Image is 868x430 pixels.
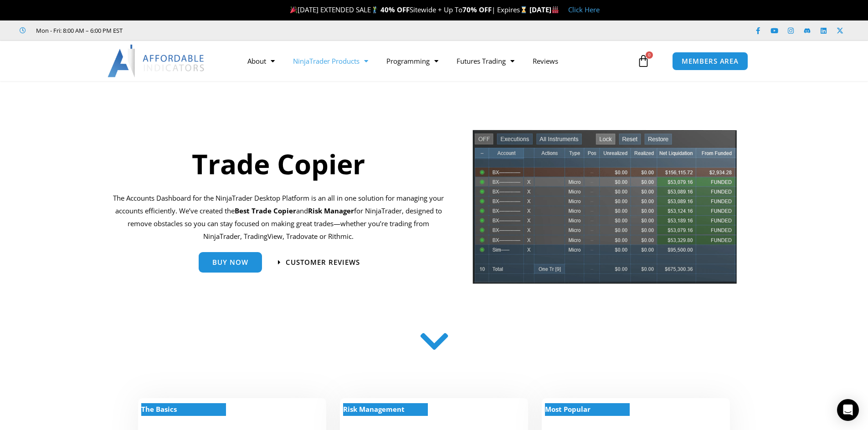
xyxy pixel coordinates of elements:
[212,259,248,266] span: Buy Now
[238,51,284,71] a: About
[377,51,447,71] a: Programming
[371,6,378,13] img: 🏌️‍♂️
[520,6,527,13] img: ⌛
[682,58,739,65] span: MEMBERS AREA
[447,51,524,71] a: Futures Trading
[238,51,635,71] nav: Menu
[837,399,859,421] div: Open Intercom Messenger
[284,51,377,71] a: NinjaTrader Products
[646,51,653,59] span: 0
[288,5,529,14] span: [DATE] EXTENDED SALE Sitewide + Up To | Expires
[462,5,492,14] strong: 70% OFF
[113,192,444,243] p: The Accounts Dashboard for the NinjaTrader Desktop Platform is an all in one solution for managin...
[141,405,177,414] strong: The Basics
[278,259,360,266] a: Customer Reviews
[290,6,297,13] img: 🎉
[623,48,663,74] a: 0
[529,5,559,14] strong: [DATE]
[113,145,444,183] h1: Trade Copier
[568,5,600,14] a: Click Here
[108,45,205,77] img: LogoAI | Affordable Indicators – NinjaTrader
[343,405,405,414] strong: Risk Management
[286,259,360,266] span: Customer Reviews
[308,206,354,215] strong: Risk Manager
[524,51,567,71] a: Reviews
[472,129,738,291] img: tradecopier | Affordable Indicators – NinjaTrader
[199,252,262,273] a: Buy Now
[552,6,559,13] img: 🏭
[235,206,296,215] b: Best Trade Copier
[545,405,591,414] strong: Most Popular
[380,5,410,14] strong: 40% OFF
[672,52,748,71] a: MEMBERS AREA
[34,25,123,36] span: Mon - Fri: 8:00 AM – 6:00 PM EST
[135,26,272,35] iframe: Customer reviews powered by Trustpilot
